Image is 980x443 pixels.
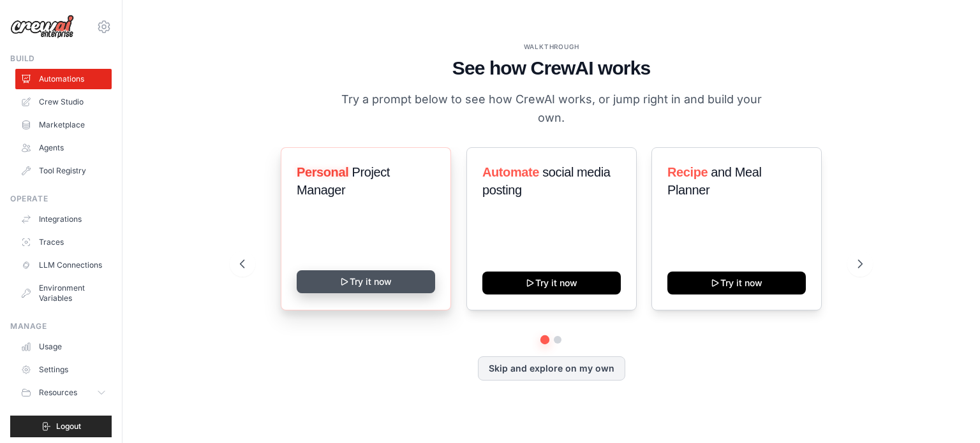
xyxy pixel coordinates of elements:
a: Tool Registry [15,161,112,181]
div: WALKTHROUGH [240,42,863,52]
a: Marketplace [15,115,112,135]
button: Resources [15,382,112,403]
h1: See how CrewAI works [240,57,863,80]
span: Recipe [667,165,708,179]
a: Agents [15,138,112,158]
button: Try it now [297,270,435,293]
button: Try it now [667,272,806,294]
span: Automate [482,165,539,179]
button: Logout [10,416,112,437]
button: Try it now [482,272,621,294]
a: Crew Studio [15,92,112,112]
a: Automations [15,69,112,89]
a: Integrations [15,209,112,229]
a: Environment Variables [15,278,112,309]
div: Build [10,54,112,64]
p: Try a prompt below to see how CrewAI works, or jump right in and build your own. [337,90,766,127]
span: Resources [39,388,77,398]
span: Project Manager [297,165,390,197]
a: Settings [15,359,112,380]
a: Usage [15,337,112,357]
span: Personal [297,165,348,179]
a: Traces [15,232,112,252]
div: Operate [10,194,112,204]
span: social media posting [482,165,611,197]
a: LLM Connections [15,255,112,275]
span: Logout [56,421,81,432]
img: Logo [10,15,74,39]
button: Skip and explore on my own [478,356,625,381]
div: Manage [10,321,112,331]
span: and Meal Planner [667,165,761,197]
iframe: Chat Widget [916,382,980,443]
